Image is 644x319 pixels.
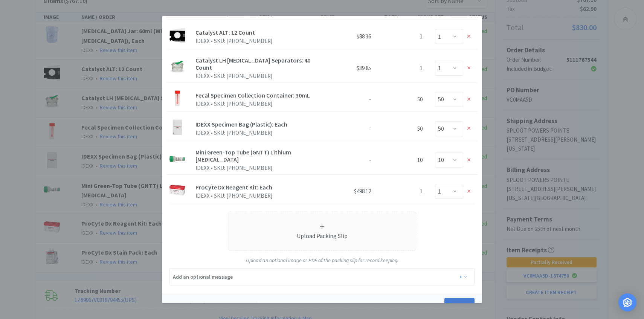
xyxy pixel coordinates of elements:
a: Catalyst LH [MEDICAL_DATA] Separators: 40 Count [195,56,310,71]
p: IDEXX SKU: [PHONE_NUMBER] [195,165,319,171]
h6: 1 [377,32,423,41]
p: IDEXX SKU: [PHONE_NUMBER] [195,73,319,79]
div: Upload Packing Slip [231,231,413,240]
h6: - [325,124,371,133]
h6: 50 [377,95,423,104]
p: IDEXX SKU: [PHONE_NUMBER] [195,10,319,17]
span: • [210,100,214,107]
em: Upload an optional image or PDF of the packing slip for record keeping. [246,257,398,264]
img: 769ee2c66d074370b3b693ac8734c668_175166.jpg [169,90,186,106]
img: 655c3be848e540d594eafd5c2fcc0b6f_471537.png [169,151,185,167]
p: IDEXX SKU: [PHONE_NUMBER] [195,130,319,136]
a: IDEXX Specimen Bag (Plastic): Each [195,121,287,128]
h6: $88.36 [325,32,371,41]
p: IDEXX SKU: [PHONE_NUMBER] [195,192,319,199]
span: • [210,72,214,79]
p: IDEXX SKU: [PHONE_NUMBER] [195,38,319,44]
span: • [210,164,214,171]
button: + [456,272,471,282]
img: 7c67e4ec78e34578b52f5421858192f4_174946.png [169,182,185,198]
a: Fecal Specimen Collection Container: 30mL [195,91,310,99]
h6: 1 [377,64,423,73]
span: Upload Packing Slip [228,212,416,250]
button: Cancel [169,298,200,313]
button: Create [444,298,475,313]
h6: 50 [377,124,423,133]
a: ProCyte Dx Reagent Kit: Each [195,183,272,191]
h6: - [325,95,371,104]
span: • [210,9,214,17]
h6: 10 [377,156,423,165]
img: ba12a78c3f6b4cc0b04ea2ccb2a81641_175501.png [169,119,185,135]
h6: - [325,156,371,165]
div: Open Intercom Messenger [618,293,636,311]
span: • [210,129,214,136]
h6: $39.85 [325,64,371,73]
img: 2b36d60d52b84da0b9acbac3a576c051_175467.png [169,27,185,43]
div: Add an optional message [173,273,233,281]
span: • [210,37,214,44]
p: IDEXX SKU: [PHONE_NUMBER] [195,101,319,107]
h6: 1 [377,187,423,196]
a: Catalyst ALT: 12 Count [195,29,255,36]
a: Mini Green-Top Tube (GNTT) Lithium [MEDICAL_DATA] [195,148,291,163]
img: c30f797afefe41889bc8c61ae9addb17_175388.png [169,59,185,75]
h6: $498.12 [325,187,371,196]
span: • [210,192,214,199]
